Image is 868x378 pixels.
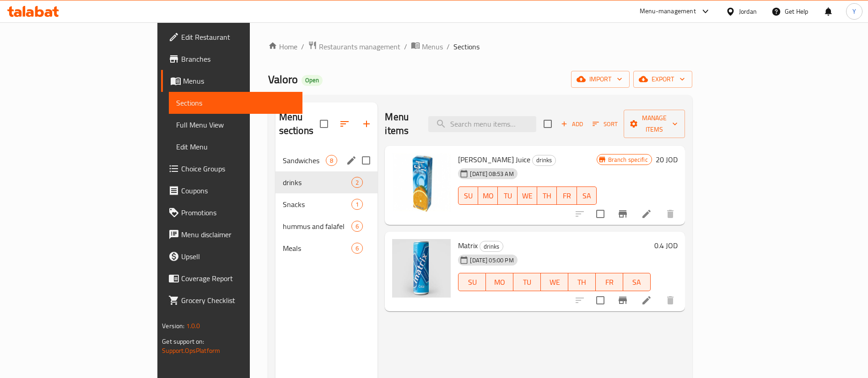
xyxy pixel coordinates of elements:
[641,295,652,306] a: Edit menu item
[162,335,204,347] span: Get support on:
[275,146,378,263] nav: Menu sections
[458,186,478,205] button: SU
[541,273,568,291] button: WE
[518,186,537,205] button: WE
[633,71,692,88] button: export
[302,75,323,86] div: Open
[572,276,592,289] span: TH
[176,119,295,130] span: Full Menu View
[314,114,334,133] span: Select all sections
[557,117,587,131] span: Add item
[568,273,596,291] button: TH
[482,189,494,202] span: MO
[169,114,302,136] a: Full Menu View
[392,153,451,212] img: Zakey Juice
[161,267,302,289] a: Coverage Report
[533,155,555,165] span: drinks
[181,207,295,218] span: Promotions
[591,291,610,310] span: Select to update
[654,239,678,252] h6: 0.4 JOD
[162,320,184,332] span: Version:
[351,221,363,232] div: items
[631,112,678,135] span: Manage items
[161,70,302,92] a: Menus
[161,26,302,48] a: Edit Restaurant
[181,32,295,43] span: Edit Restaurant
[183,75,295,86] span: Menus
[356,113,377,135] button: Add section
[186,320,200,332] span: 1.0.0
[623,273,651,291] button: SA
[604,155,652,164] span: Branch specific
[578,74,622,85] span: import
[517,276,537,289] span: TU
[627,276,647,289] span: SA
[181,273,295,284] span: Coverage Report
[351,243,363,254] div: items
[641,208,652,219] a: Edit menu item
[161,158,302,180] a: Choice Groups
[308,41,400,53] a: Restaurants management
[458,273,486,291] button: SU
[612,203,634,225] button: Branch-specific-item
[392,239,451,298] img: Matrix
[596,273,623,291] button: FR
[161,202,302,224] a: Promotions
[541,189,553,202] span: TH
[161,48,302,70] a: Branches
[521,189,534,202] span: WE
[275,149,378,171] div: Sandwiches8edit
[537,186,557,205] button: TH
[181,185,295,196] span: Coupons
[545,276,565,289] span: WE
[283,221,352,232] div: hummus and falafel
[593,119,618,129] span: Sort
[283,199,352,210] span: Snacks
[334,113,356,135] span: Sort sections
[319,41,400,52] span: Restaurants management
[462,189,474,202] span: SU
[283,243,352,254] span: Meals
[532,155,556,166] div: drinks
[462,276,482,289] span: SU
[176,97,295,108] span: Sections
[161,224,302,245] a: Menu disclaimer
[275,171,378,193] div: drinks2
[659,289,681,311] button: delete
[656,153,678,166] h6: 20 JOD
[268,41,692,53] nav: breadcrumb
[612,289,634,311] button: Branch-specific-item
[659,203,681,225] button: delete
[302,76,323,84] span: Open
[599,276,620,289] span: FR
[181,229,295,240] span: Menu disclaimer
[577,186,597,205] button: SA
[169,136,302,158] a: Edit Menu
[181,53,295,64] span: Branches
[587,117,624,131] span: Sort items
[283,177,352,188] span: drinks
[591,204,610,224] span: Select to update
[447,41,450,52] li: /
[624,110,685,138] button: Manage items
[852,6,856,16] span: Y
[181,295,295,306] span: Grocery Checklist
[283,155,326,166] span: Sandwiches
[275,193,378,215] div: Snacks1
[561,189,573,202] span: FR
[411,41,443,53] a: Menus
[538,114,557,133] span: Select section
[453,41,480,52] span: Sections
[326,155,337,166] div: items
[422,41,443,52] span: Menus
[557,186,577,205] button: FR
[326,156,337,165] span: 8
[352,200,362,209] span: 1
[590,117,620,131] button: Sort
[486,273,513,291] button: MO
[351,199,363,210] div: items
[345,154,358,167] button: edit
